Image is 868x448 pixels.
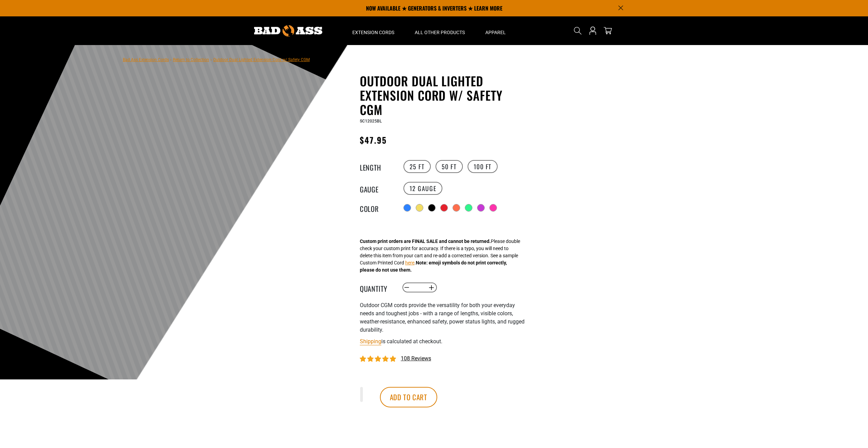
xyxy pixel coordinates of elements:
[173,57,209,62] a: Return to Collection
[401,355,431,362] span: 108 reviews
[210,57,212,62] span: ›
[360,119,382,124] span: SC12025BL
[360,239,491,244] strong: Custom print orders are FINAL SALE and cannot be returned.
[360,260,507,273] strong: Note: emoji symbols do not print correctly, please do not use them.
[360,134,387,146] span: $47.95
[170,57,172,62] span: ›
[360,184,394,193] legend: Gauge
[360,203,394,212] legend: Color
[360,337,527,346] div: is calculated at checkout.
[123,57,169,62] a: Bad Ass Extension Cords
[123,55,310,63] nav: breadcrumbs
[254,25,322,37] img: Bad Ass Extension Cords
[360,238,520,274] div: Please double check your custom print for accuracy. If there is a typo, you will need to delete t...
[405,259,414,266] button: here
[404,16,475,45] summary: All Other Products
[572,25,583,36] summary: Search
[403,182,443,195] label: 12 Gauge
[468,160,498,173] label: 100 FT
[380,387,437,407] button: Add to cart
[360,162,394,171] legend: Length
[360,74,527,117] h1: Outdoor Dual Lighted Extension Cord w/ Safety CGM
[342,16,404,45] summary: Extension Cords
[475,16,516,45] summary: Apparel
[360,338,381,345] a: Shipping
[403,160,431,173] label: 25 FT
[213,57,310,62] span: Outdoor Dual Lighted Extension Cord w/ Safety CGM
[360,283,394,292] label: Quantity
[485,29,506,35] span: Apparel
[415,29,465,35] span: All Other Products
[436,160,463,173] label: 50 FT
[360,356,397,362] span: 4.81 stars
[352,29,394,35] span: Extension Cords
[360,302,525,333] span: Outdoor CGM cords provide the versatility for both your everyday needs and toughest jobs - with a...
